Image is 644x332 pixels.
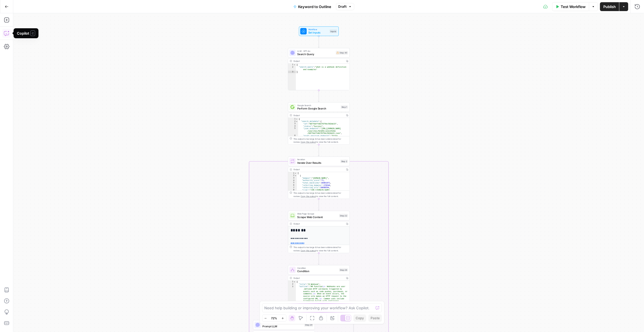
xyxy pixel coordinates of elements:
[288,281,296,283] div: 1
[288,189,297,194] div: 8
[288,182,297,184] div: 5
[561,4,586,9] span: Test Workflow
[296,120,298,123] span: Toggle code folding, rows 2 through 12
[293,191,348,198] div: This output is too large & has been abbreviated for review. to view the full content.
[288,127,298,135] div: 5
[288,118,298,120] div: 1
[293,277,343,280] div: Output
[293,168,343,171] div: Output
[293,222,343,226] div: Output
[294,175,297,177] span: Toggle code folding, rows 2 through 12
[600,2,619,11] button: Publish
[356,316,364,321] span: Copy
[288,66,296,71] div: 2
[30,30,35,36] span: C
[288,63,296,66] div: 1
[294,281,296,283] span: Toggle code folding, rows 1 through 4
[288,265,350,308] div: ConditionConditionStep 26Output{ "title":"# Webhook", "outline":"## Function\n- Webhooks are user...
[288,157,350,199] div: IterationIterate Over ResultsStep 2Output[ { "domain":"[DOMAIN_NAME]", "authority_score":71, "tot...
[297,52,334,56] span: Search Query
[308,28,328,31] span: Workflow
[301,141,316,143] span: Copy the output
[293,246,348,252] div: This output is too large & has been abbreviated for review. to view the full content.
[293,114,343,117] div: Output
[288,125,298,127] div: 4
[368,315,382,322] button: Paste
[294,63,296,66] span: Toggle code folding, rows 1 through 3
[318,253,319,265] g: Edge from step_22 to step_26
[288,187,297,189] div: 7
[339,268,348,272] div: Step 26
[297,215,337,219] span: Scrape Web Content
[297,104,339,107] span: Google Search
[298,4,332,9] span: Keyword to Outline
[353,315,366,322] button: Copy
[341,105,348,109] div: Step 1
[318,36,319,48] g: Edge from start to step_40
[288,184,297,187] div: 6
[318,90,319,102] g: Edge from step_40 to step_1
[288,135,298,147] div: 6
[297,106,339,110] span: Perform Google Search
[330,29,337,33] div: Inputs
[603,4,616,9] span: Publish
[288,26,350,36] div: WorkflowSet InputsInputs
[301,249,316,252] span: Copy the output
[288,283,296,285] div: 2
[340,160,348,163] div: Step 2
[297,49,334,53] span: LLM · GPT-4o
[288,172,297,175] div: 1
[288,120,298,123] div: 2
[338,4,347,9] span: Draft
[288,177,297,179] div: 3
[288,122,298,125] div: 3
[339,214,348,218] div: Step 22
[293,59,343,63] div: Output
[290,2,335,11] button: Keyword to Outline
[288,48,350,90] div: LLM · GPT-4oSearch QueryStep 40Output{ "search_query":"what is a webhook definition and examples"}
[288,102,350,145] div: Google SearchPerform Google SearchStep 1Output{ "search_metadata":{ "id":"687fbbffe827079dc502bb3...
[318,199,319,210] g: Edge from step_2 to step_22
[297,161,339,165] span: Iterate Over Results
[308,31,328,35] span: Set Inputs
[552,2,589,11] button: Test Workflow
[371,316,380,321] span: Paste
[301,195,316,198] span: Copy the output
[271,316,277,320] span: 72%
[297,158,339,161] span: Iteration
[318,145,319,156] g: Edge from step_1 to step_2
[288,71,296,73] div: 3
[288,175,297,177] div: 2
[288,179,297,182] div: 4
[294,172,297,175] span: Toggle code folding, rows 1 through 13
[336,51,348,55] div: Step 40
[297,269,337,273] span: Condition
[293,137,348,144] div: This output is too large & has been abbreviated for review. to view the full content.
[297,212,337,216] span: Web Page Scrape
[336,3,354,10] button: Draft
[296,118,298,120] span: Toggle code folding, rows 1 through 117
[304,323,313,327] div: Step 29
[17,30,35,36] div: Copilot
[262,324,302,328] span: Prompt LLM
[297,267,337,270] span: Condition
